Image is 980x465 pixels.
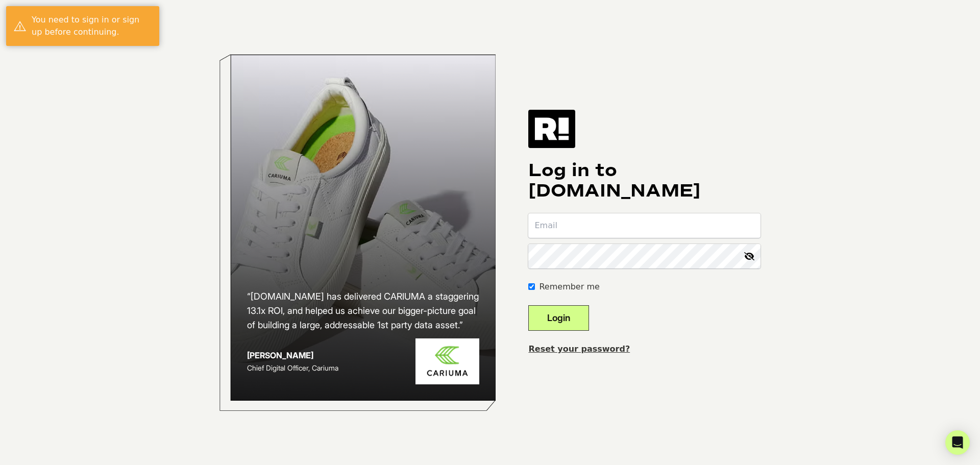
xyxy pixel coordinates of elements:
strong: [PERSON_NAME] [247,350,313,360]
label: Remember me [539,281,599,293]
h2: “[DOMAIN_NAME] has delivered CARIUMA a staggering 13.1x ROI, and helped us achieve our bigger-pic... [247,289,480,332]
img: Retention.com [528,110,575,148]
img: Cariuma [415,338,479,385]
input: Email [528,213,761,238]
div: Open Intercom Messenger [945,430,970,455]
a: Reset your password? [528,344,630,354]
div: You need to sign in or sign up before continuing. [32,14,152,38]
span: Chief Digital Officer, Cariuma [247,363,338,372]
button: Login [528,305,589,331]
h1: Log in to [DOMAIN_NAME] [528,160,761,201]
